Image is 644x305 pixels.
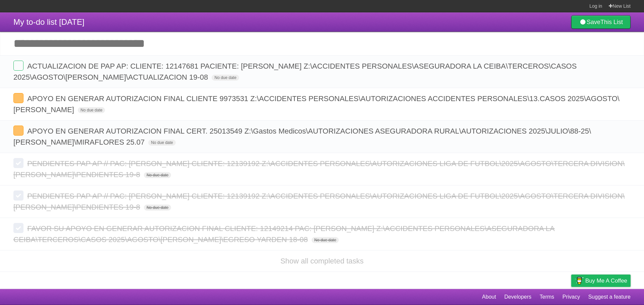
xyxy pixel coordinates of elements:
[13,126,23,136] label: Done
[13,224,555,244] span: FAVOR SU APOYO EN GENERAR AUTORIZACION FINAL CLIENTE: 12149214 PAC: [PERSON_NAME] Z:\ACCIDENTES P...
[13,61,23,71] label: Done
[585,275,627,287] span: Buy me a coffee
[148,140,175,146] span: No due date
[13,192,625,211] span: PENDIENTES PAP AP // PAC: [PERSON_NAME] CLIENTE: 12139192 Z:\ACCIDENTES PERSONALES\AUTORIZACIONES...
[13,93,23,103] label: Done
[13,127,591,146] span: APOYO EN GENERAR AUTORIZACION FINAL CERT. 25013549 Z:\Gastos Medicos\AUTORIZACIONES ASEGURADORA R...
[571,275,631,287] a: Buy me a coffee
[600,19,623,25] b: This List
[13,17,85,26] span: My to-do list [DATE]
[13,62,577,81] span: ACTUALIZACION DE PAP AP: CLIENTE: 12147681 PACIENTE: [PERSON_NAME] Z:\ACCIDENTES PERSONALES\ASEGU...
[571,15,631,29] a: SaveThis List
[144,205,171,211] span: No due date
[280,257,364,265] a: Show all completed tasks
[144,172,171,178] span: No due date
[212,75,239,81] span: No due date
[13,190,23,201] label: Done
[575,275,584,286] img: Buy me a coffee
[562,291,580,303] a: Privacy
[588,291,631,303] a: Suggest a feature
[504,291,531,303] a: Developers
[312,237,339,243] span: No due date
[13,223,23,233] label: Done
[540,291,554,303] a: Terms
[13,94,620,114] span: APOYO EN GENERAR AUTORIZACION FINAL CLIENTE 9973531 Z:\ACCIDENTES PERSONALES\AUTORIZACIONES ACCID...
[78,107,105,113] span: No due date
[482,291,496,303] a: About
[13,159,625,179] span: PENDIENTES PAP AP // PAC: [PERSON_NAME] CLIENTE: 12139192 Z:\ACCIDENTES PERSONALES\AUTORIZACIONES...
[13,158,23,168] label: Done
